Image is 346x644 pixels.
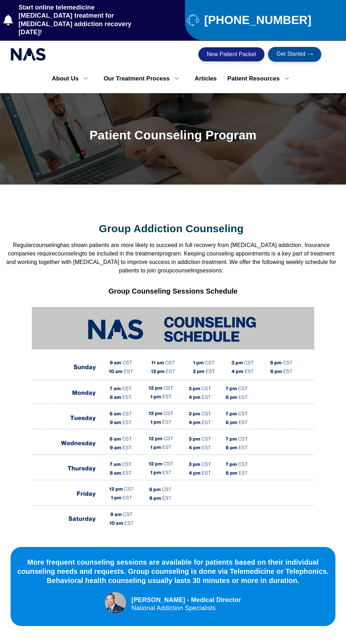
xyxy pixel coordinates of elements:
[276,51,305,58] span: Get Started
[160,251,181,257] span: program
[202,16,311,24] span: [PHONE_NUMBER]
[189,71,222,86] a: Articles
[131,605,241,611] div: National Addiction Specialists
[11,46,46,62] img: national addiction specialists online suboxone clinic - logo
[172,267,200,273] span: counseling
[17,4,149,37] span: Start online telemedicine [MEDICAL_DATA] treatment for [MEDICAL_DATA] addiction recovery [DATE]!
[105,592,126,613] img: national addictiion specialists suboxone doctors dr chad elkin
[4,4,149,37] a: Start online telemedicine [MEDICAL_DATA] treatment for [MEDICAL_DATA] addiction recovery [DATE]!
[98,71,189,86] a: Our Treatment Process
[207,52,256,57] span: New Patient Packet
[198,47,265,61] a: New Patient Packet
[4,241,339,275] p: Regular has shown patients are more likely to succeed in full recovery from [MEDICAL_DATA] addict...
[187,14,342,26] a: [PHONE_NUMBER]
[131,595,241,605] div: [PERSON_NAME] - Medical Director
[55,251,83,257] span: counseling
[47,71,99,86] a: About Us
[268,47,321,62] a: Get Started
[33,242,60,248] span: counseling
[32,307,314,543] img: national addiction specialists counseling schedule
[4,223,339,234] h2: Group Addiction Counseling
[108,287,238,295] strong: Group Counseling Sessions Schedule
[222,71,299,86] a: Patient Resources
[14,558,332,585] div: More frequent counseling sessions are available for patients based on their individual counseling...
